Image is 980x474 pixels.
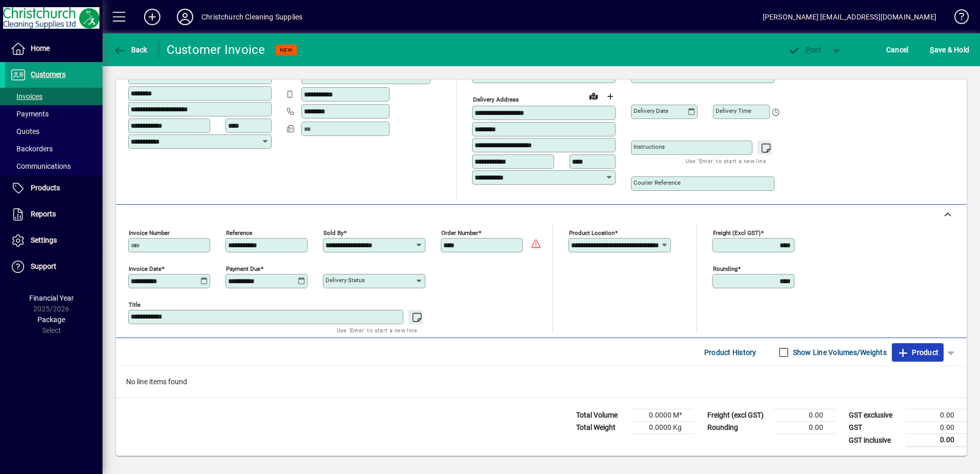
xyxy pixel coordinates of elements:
a: Quotes [5,123,103,140]
button: Add [136,8,169,26]
td: Total Weight [571,422,632,434]
mat-label: Invoice date [129,265,161,272]
button: Save & Hold [927,41,972,59]
mat-hint: Use 'Enter' to start a new line [337,324,417,336]
td: Freight (excl GST) [702,409,774,422]
a: Knowledge Base [947,2,967,35]
span: Product History [704,344,757,361]
button: Profile [169,8,201,26]
td: Rounding [702,422,774,434]
td: 0.0000 Kg [632,422,694,434]
span: S [930,46,934,54]
mat-label: Payment due [226,265,260,272]
mat-label: Delivery time [716,107,751,114]
label: Show Line Volumes/Weights [791,347,887,358]
a: Backorders [5,140,103,157]
mat-label: Rounding [713,265,738,272]
span: Home [31,44,50,52]
span: Communications [10,162,71,170]
button: Choose address [602,88,618,105]
mat-label: Courier Reference [634,179,681,186]
span: Payments [10,110,49,118]
span: Customers [31,70,66,78]
button: Product History [700,343,761,362]
td: 0.00 [774,422,835,434]
span: Invoices [10,92,43,101]
span: Back [113,46,148,54]
td: Total Volume [571,409,632,422]
mat-hint: Use 'Enter' to start a new line [686,155,766,167]
span: ost [788,46,821,54]
span: Settings [31,236,57,244]
mat-label: Title [129,301,140,308]
td: 0.00 [774,409,835,422]
td: 0.00 [905,409,967,422]
span: Package [37,315,65,324]
mat-label: Invoice number [129,229,170,236]
span: NEW [280,47,293,53]
a: Invoices [5,88,103,105]
span: Reports [31,210,56,218]
mat-label: Delivery status [325,276,365,284]
a: Communications [5,157,103,175]
div: Customer Invoice [167,42,266,58]
span: ave & Hold [930,42,969,58]
td: 0.00 [905,434,967,447]
mat-label: Delivery date [634,107,668,114]
mat-label: Sold by [323,229,343,236]
a: View on map [585,88,602,104]
mat-label: Reference [226,229,252,236]
button: Post [783,41,826,59]
a: Reports [5,202,103,227]
button: Back [111,41,150,59]
td: 0.00 [905,422,967,434]
div: No line items found [116,366,967,398]
app-page-header-button: Back [103,41,159,59]
span: P [806,46,810,54]
td: GST inclusive [844,434,905,447]
div: [PERSON_NAME] [EMAIL_ADDRESS][DOMAIN_NAME] [763,9,936,25]
span: Support [31,262,56,270]
mat-label: Order number [441,229,478,236]
td: GST exclusive [844,409,905,422]
a: Payments [5,105,103,123]
span: Financial Year [29,294,74,302]
td: 0.0000 M³ [632,409,694,422]
span: Backorders [10,145,53,153]
td: GST [844,422,905,434]
mat-label: Instructions [634,143,665,150]
a: Home [5,36,103,62]
a: Settings [5,228,103,253]
span: Cancel [886,42,909,58]
a: Support [5,254,103,280]
mat-label: Freight (excl GST) [713,229,761,236]
button: Cancel [884,41,911,59]
span: Quotes [10,127,39,135]
mat-label: Product location [569,229,615,236]
button: Product [892,343,944,362]
div: Christchurch Cleaning Supplies [201,9,302,25]
span: Product [897,344,938,361]
a: Products [5,175,103,201]
span: Products [31,184,60,192]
